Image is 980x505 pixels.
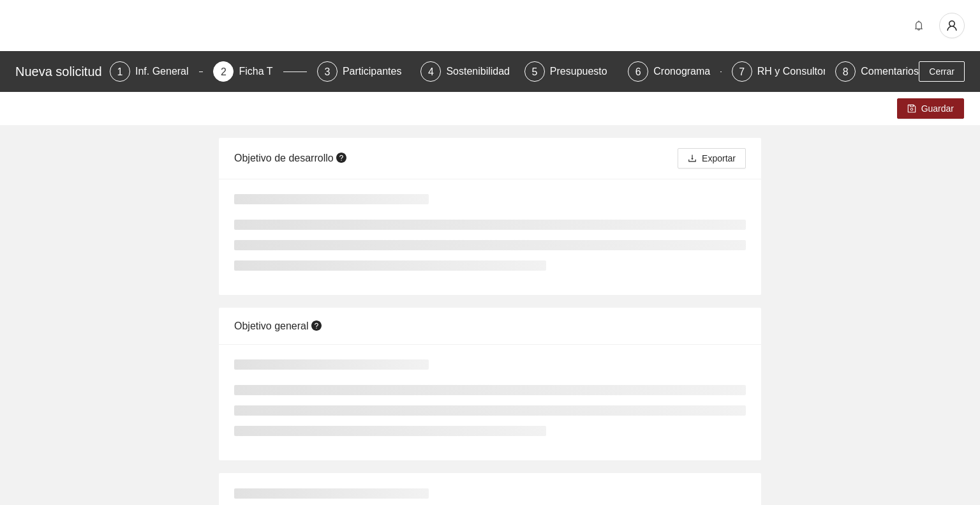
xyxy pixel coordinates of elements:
[919,61,965,82] button: Cerrar
[929,64,954,79] span: Cerrar
[678,148,746,169] button: downloadExportar
[311,320,322,331] span: question-circle
[688,154,697,164] span: download
[939,13,965,38] button: user
[550,61,618,82] div: Presupuesto
[446,61,520,82] div: Sostenibilidad
[15,61,102,82] div: Nueva solicitud
[907,104,916,114] span: save
[897,98,964,119] button: saveGuardar
[757,61,847,82] div: RH y Consultores
[921,102,954,116] span: Guardar
[317,61,410,82] div: 3Participantes
[110,61,203,82] div: 1Inf. General
[135,61,199,82] div: Inf. General
[420,61,514,82] div: 4Sostenibilidad
[909,20,928,31] span: bell
[628,61,721,82] div: 6Cronograma
[653,61,720,82] div: Cronograma
[732,61,825,82] div: 7RH y Consultores
[531,66,537,77] span: 5
[234,153,350,163] span: Objetivo de desarrollo
[117,66,123,77] span: 1
[213,61,306,82] div: 2Ficha T
[843,66,849,77] span: 8
[909,15,929,36] button: bell
[239,61,283,82] div: Ficha T
[524,61,618,82] div: 5Presupuesto
[336,153,346,163] span: question-circle
[739,66,745,77] span: 7
[343,61,412,82] div: Participantes
[940,20,964,31] span: user
[221,66,226,77] span: 2
[702,151,736,165] span: Exportar
[234,320,324,331] span: Objetivo general
[324,66,330,77] span: 3
[835,61,919,82] div: 8Comentarios
[635,66,641,77] span: 6
[861,61,919,82] div: Comentarios
[428,66,434,77] span: 4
